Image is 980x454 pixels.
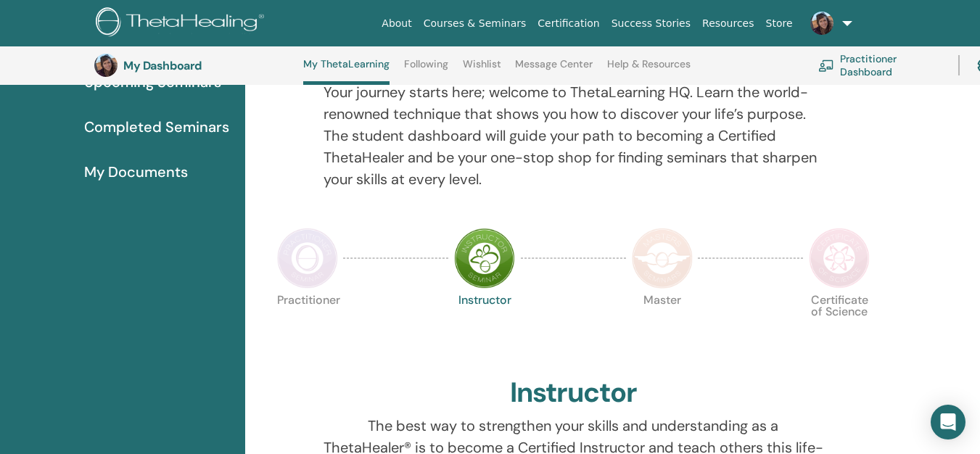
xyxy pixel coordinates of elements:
a: Following [404,58,448,81]
img: Practitioner [277,228,338,289]
a: Store [760,10,799,37]
a: Resources [696,10,760,37]
p: Certificate of Science [809,294,870,355]
p: Instructor [454,294,515,355]
span: My Documents [84,161,188,183]
img: Master [632,228,693,289]
img: Instructor [454,228,515,289]
a: About [376,10,417,37]
p: Your journey starts here; welcome to ThetaLearning HQ. Learn the world-renowned technique that sh... [324,81,823,190]
a: My ThetaLearning [303,58,390,85]
a: Wishlist [463,58,501,81]
img: logo.png [96,7,269,40]
p: Master [632,294,693,355]
h2: Instructor [510,376,637,410]
span: Completed Seminars [84,116,229,138]
img: default.jpg [810,12,833,35]
a: Success Stories [606,10,696,37]
a: Certification [532,10,605,37]
a: Practitioner Dashboard [818,49,941,81]
h3: My Dashboard [123,59,268,73]
img: default.jpg [94,54,118,77]
div: Open Intercom Messenger [931,405,965,439]
a: Help & Resources [607,58,691,81]
a: Courses & Seminars [418,10,532,37]
p: Practitioner [277,294,338,355]
img: chalkboard-teacher.svg [818,59,834,71]
img: Certificate of Science [809,228,870,289]
a: Message Center [515,58,593,81]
